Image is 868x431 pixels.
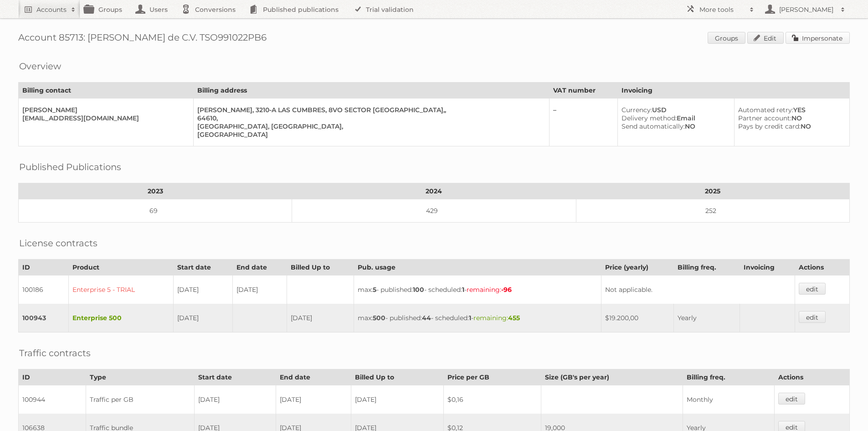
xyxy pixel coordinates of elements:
[618,83,850,99] th: Invoicing
[68,304,174,332] td: Enterprise 500
[276,385,351,414] td: [DATE]
[354,275,601,304] td: max: - published: - scheduled: -
[501,286,512,294] strong: -96
[19,236,98,250] h2: License contracts
[197,106,542,114] div: [PERSON_NAME], 3210-A LAS CUMBRES, 8VO SECTOR [GEOGRAPHIC_DATA],,
[443,385,541,414] td: $0,16
[22,106,186,114] div: [PERSON_NAME]
[786,32,850,44] a: Impersonate
[738,122,801,130] span: Pays by credit card:
[292,183,576,199] th: 2024
[36,5,67,14] h2: Accounts
[601,260,673,275] th: Price (yearly)
[174,275,233,304] td: [DATE]
[541,369,683,385] th: Size (GB's per year)
[18,32,850,46] h1: Account 85713: [PERSON_NAME] de C.V. TSO991022PB6
[738,106,793,114] span: Automated retry:
[621,114,677,122] span: Delivery method:
[19,59,61,73] h2: Overview
[197,114,542,122] div: 64610,
[674,260,740,275] th: Billing freq.
[287,260,354,275] th: Billed Up to
[174,304,233,332] td: [DATE]
[68,275,174,304] td: Enterprise 5 - TRIAL
[795,260,850,275] th: Actions
[19,260,69,275] th: ID
[373,314,385,322] strong: 500
[354,304,601,332] td: max: - published: - scheduled: -
[22,114,186,122] div: [EMAIL_ADDRESS][DOMAIN_NAME]
[86,385,194,414] td: Traffic per GB
[601,275,795,304] td: Not applicable.
[422,314,431,322] strong: 44
[19,183,292,199] th: 2023
[799,311,826,323] a: edit
[508,314,520,322] strong: 455
[708,32,745,44] a: Groups
[473,314,520,322] span: remaining:
[621,106,727,114] div: USD
[19,275,69,304] td: 100186
[738,122,842,130] div: NO
[351,369,443,385] th: Billed Up to
[292,199,576,223] td: 429
[549,99,617,146] td: –
[462,286,464,294] strong: 1
[621,114,727,122] div: Email
[287,304,354,332] td: [DATE]
[197,122,542,130] div: [GEOGRAPHIC_DATA], [GEOGRAPHIC_DATA],
[232,275,287,304] td: [DATE]
[621,106,652,114] span: Currency:
[683,369,774,385] th: Billing freq.
[19,83,194,99] th: Billing contact
[19,385,86,414] td: 100944
[738,106,842,114] div: YES
[443,369,541,385] th: Price per GB
[621,122,685,130] span: Send automatically:
[549,83,617,99] th: VAT number
[740,260,795,275] th: Invoicing
[777,5,836,14] h2: [PERSON_NAME]
[576,183,849,199] th: 2025
[197,130,542,139] div: [GEOGRAPHIC_DATA]
[683,385,774,414] td: Monthly
[738,114,791,122] span: Partner account:
[354,260,601,275] th: Pub. usage
[19,160,121,174] h2: Published Publications
[601,304,673,332] td: $19.200,00
[373,286,376,294] strong: 5
[738,114,842,122] div: NO
[194,369,276,385] th: Start date
[469,314,471,322] strong: 1
[747,32,784,44] a: Edit
[467,286,512,294] span: remaining:
[774,369,849,385] th: Actions
[194,83,550,99] th: Billing address
[19,369,86,385] th: ID
[576,199,849,223] td: 252
[621,122,727,130] div: NO
[194,385,276,414] td: [DATE]
[699,5,745,14] h2: More tools
[86,369,194,385] th: Type
[276,369,351,385] th: End date
[351,385,443,414] td: [DATE]
[799,283,826,295] a: edit
[413,286,424,294] strong: 100
[778,393,805,405] a: edit
[174,260,233,275] th: Start date
[232,260,287,275] th: End date
[674,304,740,332] td: Yearly
[19,199,292,223] td: 69
[19,346,91,360] h2: Traffic contracts
[19,304,69,332] td: 100943
[68,260,174,275] th: Product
